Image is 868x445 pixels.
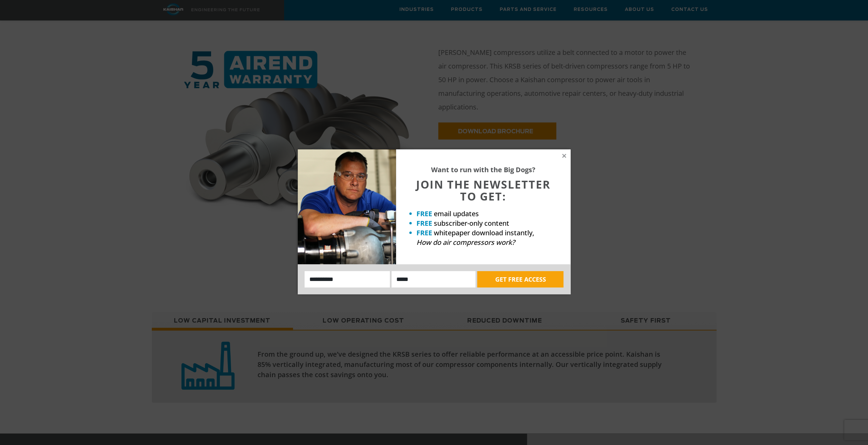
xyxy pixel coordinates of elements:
[416,209,432,218] strong: FREE
[416,177,550,204] span: JOIN THE NEWSLETTER TO GET:
[416,228,432,237] strong: FREE
[434,219,509,228] span: subscriber-only content
[431,165,535,174] strong: Want to run with the Big Dogs?
[434,209,479,218] span: email updates
[392,271,475,287] input: Email
[416,219,432,228] strong: FREE
[477,271,563,287] button: GET FREE ACCESS
[561,153,567,159] button: Close
[434,228,534,237] span: whitepaper download instantly,
[305,271,390,287] input: Name:
[416,238,515,247] em: How do air compressors work?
